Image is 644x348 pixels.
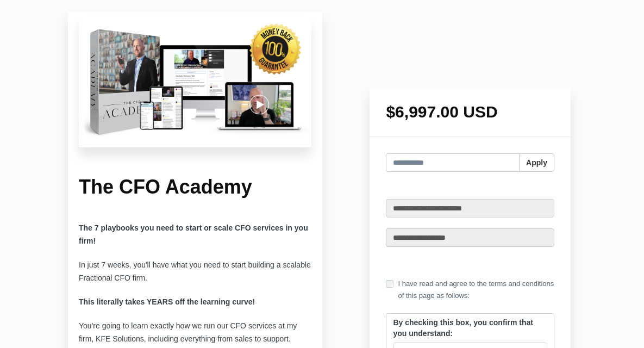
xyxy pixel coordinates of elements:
p: You're going to learn exactly how we run our CFO services at my firm, KFE Solutions, including ev... [79,320,311,346]
input: I have read and agree to the terms and conditions of this page as follows: [386,280,393,288]
strong: By checking this box, you confirm that you understand: [393,318,533,338]
a: Logout [520,183,554,199]
h1: The CFO Academy [79,175,311,200]
h1: $6,997.00 USD [386,104,554,120]
a: Use a different card [386,258,554,270]
button: Apply [519,153,554,172]
label: I have read and agree to the terms and conditions of this page as follows: [386,278,554,302]
p: In just 7 weeks, you'll have what you need to start building a scalable Fractional CFO firm. [79,259,311,285]
b: The 7 playbooks you need to start or scale CFO services in you firm! [79,223,308,245]
img: c16be55-448c-d20c-6def-ad6c686240a2_Untitled_design-20.png [79,17,311,147]
strong: This literally takes YEARS off the learning curve! [79,297,255,306]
